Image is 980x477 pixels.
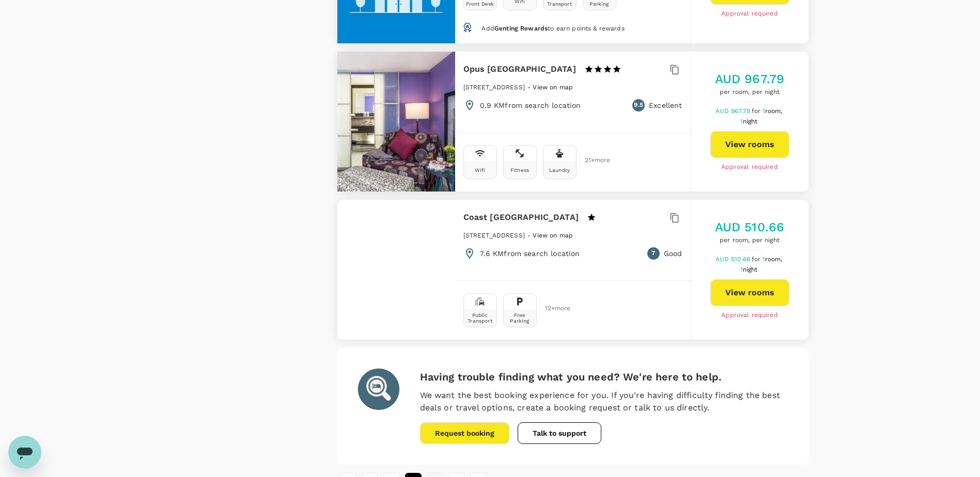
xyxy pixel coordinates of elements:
span: Genting Rewards [494,25,548,32]
span: [STREET_ADDRESS] [463,84,525,91]
div: Public Transport [466,312,494,324]
div: Fitness [510,167,529,173]
span: AUD 510.66 [715,256,752,263]
a: View on map [533,83,573,91]
span: AUD 967.79 [715,107,752,115]
span: room, [765,256,783,263]
span: View on map [533,232,573,239]
p: 0.9 KM from search location [480,100,581,110]
p: Good [664,248,682,259]
span: Add to earn points & rewards [481,25,624,32]
div: Free Parking [506,312,534,324]
span: 1 [740,118,759,125]
span: 1 [763,107,784,115]
span: Approval required [721,310,778,321]
span: 1 [740,266,759,273]
span: [STREET_ADDRESS] [463,232,525,239]
span: 1 [763,256,784,263]
h6: Having trouble finding what you need? We're here to help. [420,369,788,385]
h5: AUD 510.66 [715,219,785,235]
span: for [752,107,762,115]
span: per room, per night [715,87,785,98]
span: room, [765,107,783,115]
h5: AUD 967.79 [715,71,785,87]
span: 7 [651,248,655,259]
p: We want the best booking experience for you. If you're having difficulty finding the best deals o... [420,389,788,414]
div: Laundry [549,167,570,173]
span: per room, per night [715,235,785,246]
iframe: Button to launch messaging window [8,436,41,469]
button: Talk to support [518,422,601,444]
span: 9.5 [634,100,643,110]
span: 12 + more [545,305,561,312]
p: Excellent [649,100,682,110]
span: night [743,118,758,125]
div: Wifi [475,167,486,173]
p: 7.6 KM from search location [480,248,580,259]
span: View on map [533,84,573,91]
h6: Opus [GEOGRAPHIC_DATA] [463,62,576,76]
button: Request booking [420,422,509,444]
h6: Coast [GEOGRAPHIC_DATA] [463,210,579,225]
span: Approval required [721,9,778,19]
button: View rooms [710,279,789,306]
span: for [752,256,762,263]
span: night [743,266,758,273]
button: View rooms [710,131,789,158]
span: - [527,232,533,239]
span: Approval required [721,162,778,172]
a: View on map [533,231,573,239]
span: - [527,84,533,91]
span: 21 + more [585,157,600,164]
